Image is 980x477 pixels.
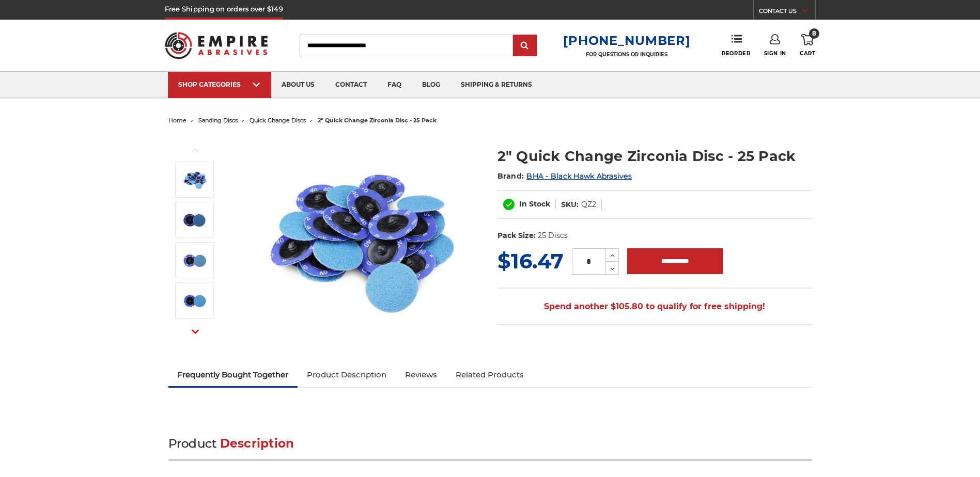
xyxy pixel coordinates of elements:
[446,363,533,386] a: Related Products
[497,171,524,181] span: Brand:
[561,199,579,210] dt: SKU:
[168,363,298,386] a: Frequently Bought Together
[325,72,377,98] a: contact
[764,50,786,57] span: Sign In
[250,117,306,124] a: quick change discs
[298,363,396,386] a: Product Description
[800,50,815,57] span: Cart
[182,247,208,273] img: Pair of 2-inch Quick Change Sanding Discs, 60 Grit, with Zirconia abrasive and roloc attachment f...
[563,51,690,58] p: FOR QUESTIONS OR INQUIRIES
[377,72,412,98] a: faq
[497,230,536,241] dt: Pack Size:
[563,33,690,48] a: [PHONE_NUMBER]
[183,139,208,162] button: Previous
[581,199,596,210] dd: QZ2
[271,72,325,98] a: about us
[220,436,294,451] span: Description
[396,363,446,386] a: Reviews
[544,301,765,311] span: Spend another $105.80 to qualify for free shipping!
[198,117,238,124] a: sanding discs
[178,81,261,88] div: SHOP CATEGORIES
[168,117,186,124] a: home
[526,171,632,181] a: BHA - Black Hawk Abrasives
[759,5,815,20] a: CONTACT US
[182,207,208,233] img: Side-by-side view of 2-inch 40 Grit Zirconia Discs with Roloc fastening, showcasing both front an...
[450,72,542,98] a: shipping & returns
[257,135,463,342] img: Assortment of 2-inch Metalworking Discs, 80 Grit, Quick Change, with durable Zirconia abrasive by...
[412,72,450,98] a: blog
[722,34,750,56] a: Reorder
[318,117,437,124] span: 2" quick change zirconia disc - 25 pack
[497,146,812,166] h1: 2" Quick Change Zirconia Disc - 25 Pack
[519,199,550,209] span: In Stock
[809,28,819,39] span: 8
[165,25,268,66] img: Empire Abrasives
[183,321,208,343] button: Next
[168,436,217,451] span: Product
[497,248,564,274] span: $16.47
[722,50,750,57] span: Reorder
[182,288,208,313] img: 2-inch 80 Grit Zirconia Discs with Roloc attachment, ideal for smoothing and finishing tasks in m...
[182,167,208,193] img: Assortment of 2-inch Metalworking Discs, 80 Grit, Quick Change, with durable Zirconia abrasive by...
[538,230,568,241] dd: 25 Discs
[515,36,535,56] input: Submit
[800,34,815,57] a: 8 Cart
